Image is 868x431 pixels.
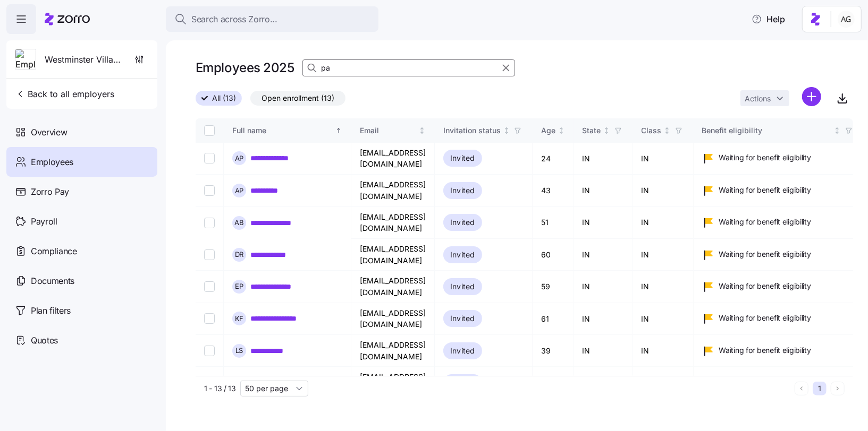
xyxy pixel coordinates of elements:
td: 24 [533,143,574,175]
div: Full name [232,125,333,136]
td: [EMAIL_ADDRESS][DOMAIN_NAME] [351,303,435,335]
span: Waiting for benefit eligibility [719,217,811,227]
span: Payroll [31,215,57,228]
td: 61 [533,303,574,335]
span: A P [235,187,244,194]
input: Select record 3 [204,217,215,228]
th: Benefit eligibilityNot sorted [694,118,864,143]
span: Westminster Village Muncie, Inc. [45,53,121,66]
button: Help [743,8,794,30]
td: IN [574,207,633,239]
div: Benefit eligibility [702,125,832,136]
button: Previous page [795,382,808,395]
th: Invitation statusNot sorted [435,118,533,143]
span: Waiting for benefit eligibility [719,281,811,291]
td: 59 [533,271,574,303]
td: 39 [533,335,574,367]
div: Not sorted [503,127,510,134]
svg: add icon [802,87,821,106]
button: Actions [740,90,789,106]
input: Select record 1 [204,153,215,163]
div: Sorted ascending [335,127,342,134]
span: Quotes [31,334,58,347]
h1: Employees 2025 [196,59,294,76]
td: 60 [533,239,574,271]
input: Select record 4 [204,249,215,260]
a: Quotes [6,325,157,355]
span: Zorro Pay [31,185,69,199]
input: Select record 7 [204,346,215,356]
td: [EMAIL_ADDRESS][DOMAIN_NAME] [351,335,435,367]
td: IN [574,143,633,175]
span: Back to all employers [15,88,114,100]
span: Invited [450,184,475,197]
th: StateNot sorted [574,118,633,143]
div: Not sorted [833,127,841,134]
td: IN [633,207,694,239]
td: 43 [533,175,574,206]
img: Employer logo [15,49,36,71]
td: [EMAIL_ADDRESS][DOMAIN_NAME] [351,143,435,175]
span: Invited [450,248,475,261]
div: Email [360,125,417,136]
span: E P [235,283,243,290]
td: IN [633,239,694,271]
span: Actions [745,95,771,102]
button: 1 [813,382,827,395]
span: Overview [31,126,67,139]
input: Search Employees [302,59,515,76]
span: Waiting for benefit eligibility [719,152,811,163]
td: IN [633,271,694,303]
span: Compliance [31,245,77,258]
span: Invited [450,280,475,293]
a: Compliance [6,236,157,266]
button: Next page [831,382,845,395]
span: Search across Zorro... [191,13,277,26]
div: Class [642,125,662,136]
span: L S [235,347,243,354]
a: Payroll [6,206,157,236]
input: Select record 2 [204,185,215,196]
div: Not sorted [603,127,610,134]
td: 45 [533,367,574,399]
th: Full nameSorted ascending [224,118,351,143]
a: Plan filters [6,296,157,325]
span: Invited [450,344,475,357]
td: IN [574,239,633,271]
td: [EMAIL_ADDRESS][DOMAIN_NAME] [351,367,435,399]
div: Age [541,125,555,136]
a: Documents [6,266,157,296]
span: K F [235,315,244,322]
td: IN [633,175,694,206]
span: D R [235,251,244,258]
td: IN [633,335,694,367]
th: ClassNot sorted [633,118,694,143]
td: IN [574,367,633,399]
th: AgeNot sorted [533,118,574,143]
span: Documents [31,274,74,288]
input: Select all records [204,125,215,136]
span: 1 - 13 / 13 [204,383,236,394]
input: Select record 6 [204,313,215,324]
td: [EMAIL_ADDRESS][DOMAIN_NAME] [351,271,435,303]
td: IN [574,271,633,303]
span: Help [752,13,785,25]
td: IN [574,335,633,367]
td: IN [574,175,633,206]
div: Not sorted [663,127,671,134]
button: Back to all employers [11,83,119,105]
a: Zorro Pay [6,177,157,206]
div: Invitation status [443,125,501,136]
td: IN [574,303,633,335]
span: Waiting for benefit eligibility [719,313,811,323]
input: Select record 5 [204,281,215,292]
button: Search across Zorro... [166,6,378,32]
img: 5fc55c57e0610270ad857448bea2f2d5 [838,11,855,28]
span: Employees [31,156,73,169]
span: A B [234,219,244,226]
span: All (13) [212,91,236,105]
span: A P [235,155,244,162]
td: [EMAIL_ADDRESS][DOMAIN_NAME] [351,239,435,271]
span: Invited [450,216,475,229]
span: Plan filters [31,304,71,317]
